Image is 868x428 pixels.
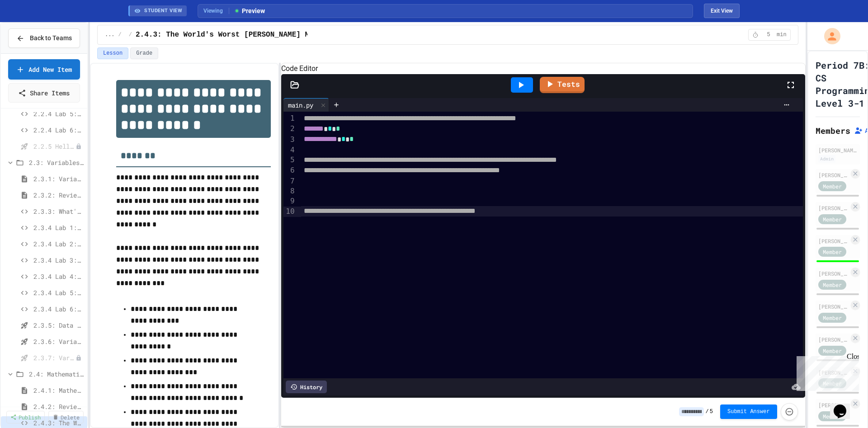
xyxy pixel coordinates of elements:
span: STUDENT VIEW [144,7,182,15]
span: Viewing [203,7,229,15]
span: Preview [234,6,265,16]
div: Chat with us now!Close [4,4,62,57]
iframe: chat widget [793,353,859,391]
button: Exit student view [704,4,740,18]
iframe: chat widget [830,392,859,419]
